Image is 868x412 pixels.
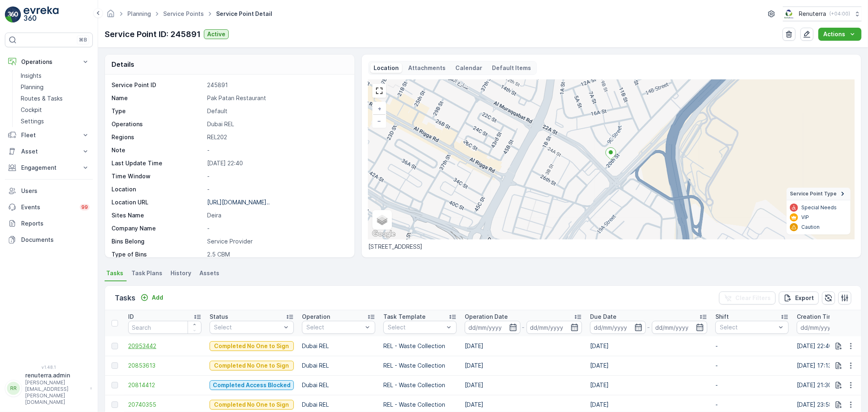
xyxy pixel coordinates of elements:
p: Creation Time [797,313,837,321]
p: Insights [21,72,42,80]
div: Toggle Row Selected [112,343,118,349]
p: Select [388,323,444,331]
td: Dubai REL [298,375,379,395]
td: REL - Waste Collection [379,336,461,356]
p: Completed No One to Sign [214,342,289,350]
td: [DATE] [461,356,586,375]
p: [DATE] 22:40 [207,159,346,167]
p: ⌘B [79,37,87,43]
p: Users [21,187,90,195]
img: logo [5,7,21,23]
span: − [377,117,381,124]
a: View Fullscreen [373,85,385,97]
button: Add [137,293,166,302]
p: Documents [21,236,90,244]
input: dd/mm/yyyy [590,321,646,334]
a: Reports [5,215,93,232]
a: Service Points [163,10,204,17]
a: Layers [373,211,391,229]
span: History [171,269,191,277]
img: logo_light-DOdMpM7g.png [24,7,59,23]
button: RRrenuterra.admin[PERSON_NAME][EMAIL_ADDRESS][PERSON_NAME][DOMAIN_NAME] [5,371,93,405]
p: Location [374,64,399,72]
a: Zoom Out [373,115,385,127]
td: [DATE] [461,375,586,395]
span: 20814412 [128,381,201,389]
td: REL - Waste Collection [379,356,461,375]
p: Type of Bins [112,250,204,259]
p: Special Needs [801,204,837,211]
p: [PERSON_NAME][EMAIL_ADDRESS][PERSON_NAME][DOMAIN_NAME] [25,379,86,405]
input: dd/mm/yyyy [652,321,708,334]
p: Service Point ID: 245891 [105,28,201,40]
p: Events [21,203,75,211]
span: Assets [199,269,219,277]
p: Add [152,294,163,302]
div: Toggle Row Selected [112,362,118,369]
a: Events99 [5,199,93,215]
td: Dubai REL [298,336,379,356]
p: Cockpit [21,106,42,114]
summary: Service Point Type [787,188,851,200]
a: 20953442 [128,342,201,350]
div: Toggle Row Selected [112,401,118,408]
span: Task Plans [131,269,162,277]
p: VIP [801,214,809,221]
p: Reports [21,219,90,228]
p: Shift [715,313,729,321]
p: renuterra.admin [25,371,86,379]
p: Name [112,94,204,102]
p: Regions [112,133,204,141]
p: Sites Name [112,211,204,219]
p: Renuterra [799,10,826,18]
span: v 1.48.1 [5,365,93,370]
p: REL202 [207,133,346,141]
td: - [711,356,793,375]
p: Deira [207,211,346,219]
p: Service Provider [207,237,346,245]
a: Open this area in Google Maps (opens a new window) [370,229,397,239]
p: Completed Access Blocked [213,381,291,389]
p: Calendar [456,64,483,72]
td: [DATE] [586,375,711,395]
button: Clear Filters [719,291,776,305]
img: Google [370,229,397,239]
button: Completed No One to Sign [210,341,294,351]
button: Active [204,29,229,39]
a: Planning [127,10,151,17]
p: Completed No One to Sign [214,401,289,409]
img: Screenshot_2024-07-26_at_13.33.01.png [783,9,796,18]
p: Select [306,323,363,331]
a: Homepage [106,12,115,19]
p: Engagement [21,164,77,172]
a: 20853613 [128,362,201,370]
div: Toggle Row Selected [112,382,118,388]
p: Fleet [21,131,77,139]
p: Note [112,146,204,154]
a: Insights [17,70,93,81]
p: - [207,146,346,154]
p: Settings [21,117,44,125]
p: Actions [823,30,845,38]
p: Active [207,30,225,38]
a: Settings [17,116,93,127]
a: Routes & Tasks [17,93,93,104]
p: Routes & Tasks [21,94,63,103]
p: - [207,224,346,232]
input: dd/mm/yyyy [465,321,520,334]
button: Actions [818,28,861,41]
p: Select [720,323,776,331]
p: - [207,185,346,193]
p: Select [214,323,281,331]
button: Operations [5,54,93,70]
p: Tasks [115,292,136,304]
span: 20740355 [128,401,201,409]
td: - [711,336,793,356]
button: Engagement [5,160,93,176]
p: - [522,322,525,332]
a: Documents [5,232,93,248]
p: Export [795,294,814,302]
p: Status [210,313,228,321]
button: Completed No One to Sign [210,361,294,370]
p: Time Window [112,172,204,180]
